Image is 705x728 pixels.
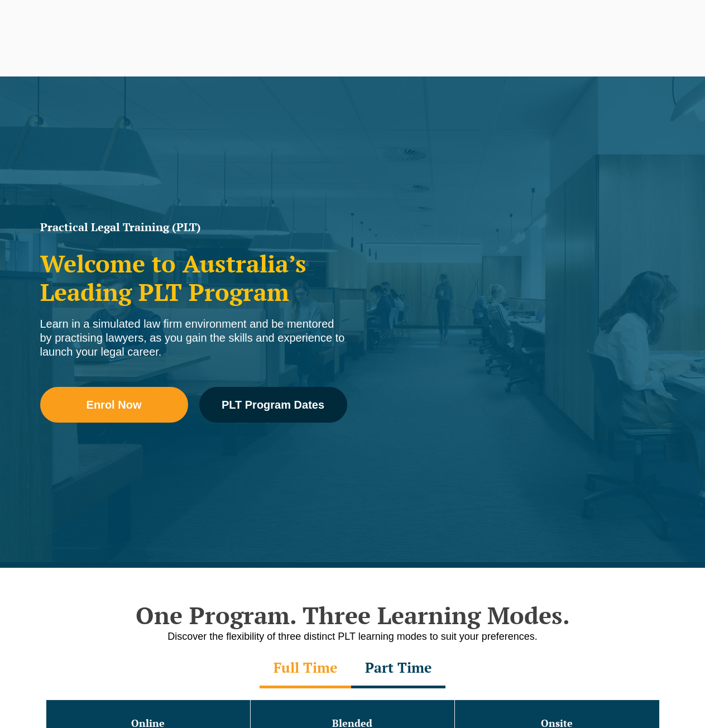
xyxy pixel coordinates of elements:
[35,630,671,644] p: Discover the flexibility of three distinct PLT learning modes to suit your preferences.
[40,222,347,233] h1: Practical Legal Training (PLT)
[35,601,671,629] h2: One Program. Three Learning Modes.
[40,387,188,423] a: Enrol Now
[40,317,347,359] div: Learn in a simulated law firm environment and be mentored by practising lawyers, as you gain the ...
[222,399,324,410] span: PLT Program Dates
[199,387,347,423] a: PLT Program Dates
[260,649,351,688] div: Full Time
[351,649,445,688] div: Part Time
[40,250,347,306] h2: Welcome to Australia’s Leading PLT Program
[87,399,142,410] span: Enrol Now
